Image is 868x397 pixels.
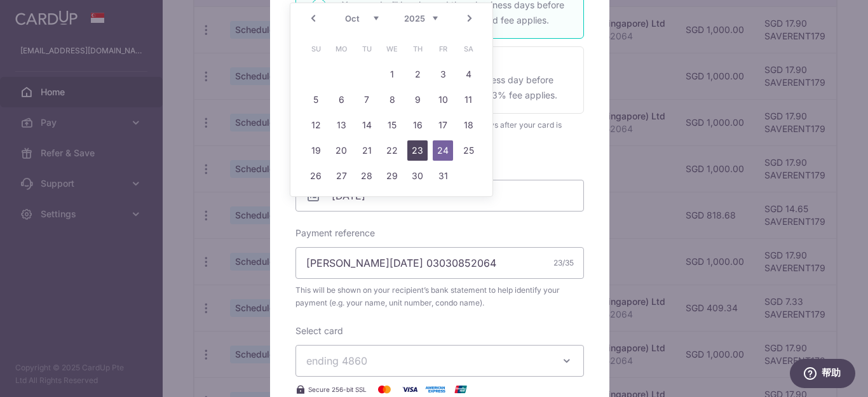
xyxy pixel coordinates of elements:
span: Sunday [306,39,326,59]
a: 18 [458,115,478,135]
div: 23/35 [553,257,574,269]
span: Saturday [458,39,478,59]
iframe: 打开一个小组件，您可以在其中找到更多信息 [789,359,855,391]
img: Visa [397,382,423,397]
a: 15 [382,115,402,135]
span: Thursday [407,39,428,59]
a: 21 [356,140,377,161]
img: UnionPay [448,382,473,397]
a: 30 [407,166,428,186]
a: 13 [331,115,351,135]
a: 26 [306,166,326,186]
span: This will be shown on your recipient’s bank statement to help identify your payment (e.g. your na... [295,284,584,309]
a: Prev [306,11,321,26]
span: Secure 256-bit SSL [308,384,367,394]
label: Select card [295,325,343,337]
a: 25 [458,140,478,161]
label: Payment reference [295,227,375,239]
a: 11 [458,90,478,110]
a: 9 [407,90,428,110]
a: 16 [407,115,428,135]
a: 23 [407,140,428,161]
a: 2 [407,64,428,84]
a: 27 [331,166,351,186]
a: 5 [306,90,326,110]
a: 17 [433,115,453,135]
a: 3 [433,64,453,84]
a: 7 [356,90,377,110]
img: American Express [423,382,448,397]
img: Mastercard [372,382,397,397]
span: Tuesday [356,39,377,59]
a: 10 [433,90,453,110]
a: 19 [306,140,326,161]
a: 4 [458,64,478,84]
a: 28 [356,166,377,186]
a: 31 [433,166,453,186]
span: Friday [433,39,453,59]
a: 22 [382,140,402,161]
button: ending 4860 [295,345,584,377]
a: 24 [433,140,453,161]
a: 14 [356,115,377,135]
a: 29 [382,166,402,186]
a: 6 [331,90,351,110]
a: 1 [382,64,402,84]
a: 12 [306,115,326,135]
span: ending 4860 [306,354,367,367]
span: Monday [331,39,351,59]
a: 20 [331,140,351,161]
span: Wednesday [382,39,402,59]
a: Next [462,11,477,26]
a: 8 [382,90,402,110]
